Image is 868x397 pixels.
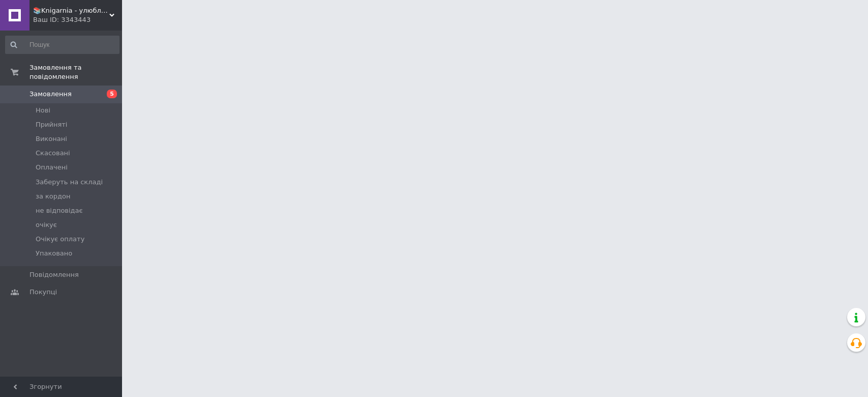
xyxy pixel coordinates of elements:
span: Замовлення та повідомлення [29,63,122,81]
span: 5 [107,90,117,98]
span: Виконані [36,134,67,144]
span: не відповідає [36,206,83,215]
span: Покупці [29,288,57,297]
span: 📚Knigarnia - улюблені книги для всієї родини! [33,6,109,15]
span: Нові [36,106,50,115]
div: Ваш ID: 3343443 [33,15,122,24]
span: Прийняті [36,120,67,129]
span: Заберуть на складі [36,178,103,187]
span: Оплачені [36,163,68,172]
input: Пошук [5,36,119,54]
span: Замовлення [29,90,72,99]
span: Повідомлення [29,270,79,279]
span: Очікує оплату [36,235,84,244]
span: Скасовані [36,149,70,158]
span: за кордон [36,192,71,201]
span: очікує [36,220,57,230]
span: Упаковано [36,249,72,258]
